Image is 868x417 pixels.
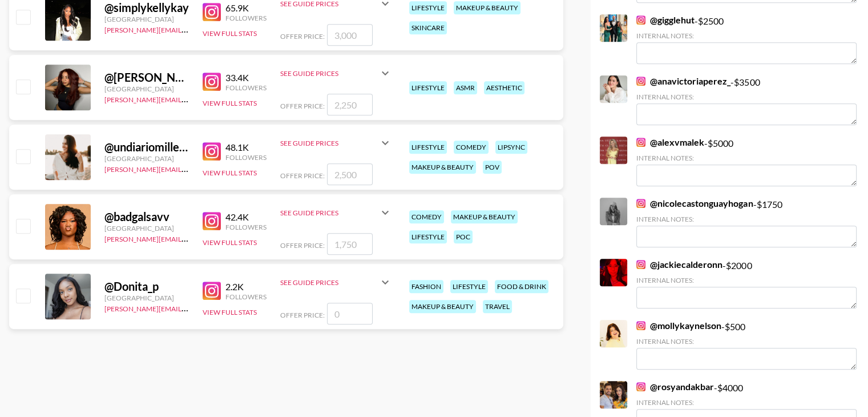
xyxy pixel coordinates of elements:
[636,154,857,162] div: Internal Notes:
[225,223,267,231] div: Followers
[454,141,488,154] div: comedy
[280,59,392,87] div: See Guide Prices
[327,233,373,255] input: 1,750
[104,93,328,104] a: [PERSON_NAME][EMAIL_ADDRESS][PERSON_NAME][DOMAIN_NAME]
[203,308,257,316] button: View Full Stats
[409,21,447,34] div: skincare
[636,31,857,40] div: Internal Notes:
[636,381,714,392] a: @rosyandakbar
[280,171,325,180] span: Offer Price:
[104,210,189,224] div: @ badgalsavv
[495,141,527,154] div: lipsync
[636,15,645,25] img: Instagram
[409,210,444,223] div: comedy
[225,2,267,14] div: 65.9K
[409,141,447,154] div: lifestyle
[104,140,189,154] div: @ undiariomillennial
[636,382,645,391] img: Instagram
[483,161,502,174] div: pov
[636,198,753,209] a: @nicolecastonguayhogan
[203,29,257,38] button: View Full Stats
[104,70,189,85] div: @ [PERSON_NAME].[PERSON_NAME]
[636,137,704,148] a: @alexvmalek
[636,138,645,147] img: Instagram
[280,209,378,217] div: See Guide Prices
[327,163,373,185] input: 2,500
[225,83,267,92] div: Followers
[280,102,325,110] span: Offer Price:
[636,93,857,101] div: Internal Notes:
[280,32,325,41] span: Offer Price:
[636,75,857,125] div: - $ 3500
[327,24,373,46] input: 3,000
[636,259,857,308] div: - $ 2000
[636,276,857,284] div: Internal Notes:
[225,292,267,301] div: Followers
[203,3,221,21] img: Instagram
[225,211,267,223] div: 42.4K
[225,281,267,292] div: 2.2K
[409,280,443,293] div: fashion
[225,153,267,162] div: Followers
[104,294,189,302] div: [GEOGRAPHIC_DATA]
[495,280,548,293] div: food & drink
[104,163,328,174] a: [PERSON_NAME][EMAIL_ADDRESS][PERSON_NAME][DOMAIN_NAME]
[327,94,373,115] input: 2,250
[104,15,189,23] div: [GEOGRAPHIC_DATA]
[636,199,645,208] img: Instagram
[636,14,857,64] div: - $ 2500
[454,1,520,14] div: makeup & beauty
[203,169,257,177] button: View Full Stats
[225,72,267,83] div: 33.4K
[454,81,477,94] div: asmr
[104,85,189,93] div: [GEOGRAPHIC_DATA]
[104,1,189,15] div: @ simplykellykay
[104,224,189,232] div: [GEOGRAPHIC_DATA]
[280,129,392,157] div: See Guide Prices
[409,1,447,14] div: lifestyle
[203,73,221,91] img: Instagram
[225,14,267,22] div: Followers
[203,142,221,161] img: Instagram
[104,302,328,313] a: [PERSON_NAME][EMAIL_ADDRESS][PERSON_NAME][DOMAIN_NAME]
[203,238,257,247] button: View Full Stats
[409,81,447,94] div: lifestyle
[636,321,645,330] img: Instagram
[280,199,392,226] div: See Guide Prices
[280,268,392,296] div: See Guide Prices
[280,278,378,287] div: See Guide Prices
[104,23,328,34] a: [PERSON_NAME][EMAIL_ADDRESS][PERSON_NAME][DOMAIN_NAME]
[636,137,857,186] div: - $ 5000
[225,142,267,153] div: 48.1K
[203,99,257,107] button: View Full Stats
[104,154,189,163] div: [GEOGRAPHIC_DATA]
[409,161,476,174] div: makeup & beauty
[104,279,189,294] div: @ Donita_p
[636,259,722,270] a: @jackiecalderonn
[636,260,645,269] img: Instagram
[203,282,221,300] img: Instagram
[280,311,325,319] span: Offer Price:
[636,14,695,26] a: @gigglehut
[636,75,730,87] a: @anavictoriaperez_
[636,320,857,370] div: - $ 500
[203,212,221,230] img: Instagram
[454,230,473,243] div: poc
[104,232,328,243] a: [PERSON_NAME][EMAIL_ADDRESS][PERSON_NAME][DOMAIN_NAME]
[636,215,857,223] div: Internal Notes:
[636,337,857,346] div: Internal Notes:
[636,77,645,86] img: Instagram
[280,69,378,78] div: See Guide Prices
[484,81,524,94] div: aesthetic
[409,300,476,313] div: makeup & beauty
[409,230,447,243] div: lifestyle
[636,398,857,407] div: Internal Notes:
[451,210,518,223] div: makeup & beauty
[483,300,512,313] div: travel
[450,280,488,293] div: lifestyle
[327,303,373,324] input: 0
[636,198,857,247] div: - $ 1750
[280,241,325,250] span: Offer Price:
[636,320,721,331] a: @mollykaynelson
[280,139,378,147] div: See Guide Prices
